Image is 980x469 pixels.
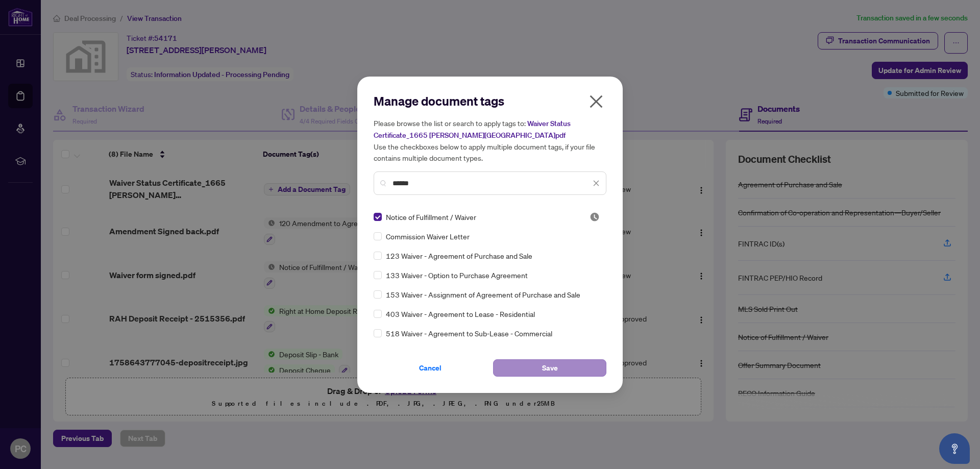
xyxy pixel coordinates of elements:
[939,433,970,464] button: Open asap
[542,360,558,376] span: Save
[593,180,600,187] span: close
[386,269,528,281] span: 133 Waiver - Option to Purchase Agreement
[386,250,532,261] span: 123 Waiver - Agreement of Purchase and Sale
[386,289,580,300] span: 153 Waiver - Assignment of Agreement of Purchase and Sale
[386,308,535,319] span: 403 Waiver - Agreement to Lease - Residential
[386,328,552,339] span: 518 Waiver - Agreement to Sub-Lease - Commercial
[590,212,600,222] img: status
[374,93,606,109] h2: Manage document tags
[419,360,442,376] span: Cancel
[493,359,606,377] button: Save
[590,212,600,222] span: Pending Review
[374,119,571,140] span: Waiver Status Certificate_1665 [PERSON_NAME][GEOGRAPHIC_DATA]pdf
[386,211,476,223] span: Notice of Fulfillment / Waiver
[386,231,470,242] span: Commission Waiver Letter
[374,359,487,377] button: Cancel
[374,117,606,163] h5: Please browse the list or search to apply tags to: Use the checkboxes below to apply multiple doc...
[588,93,604,110] span: close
